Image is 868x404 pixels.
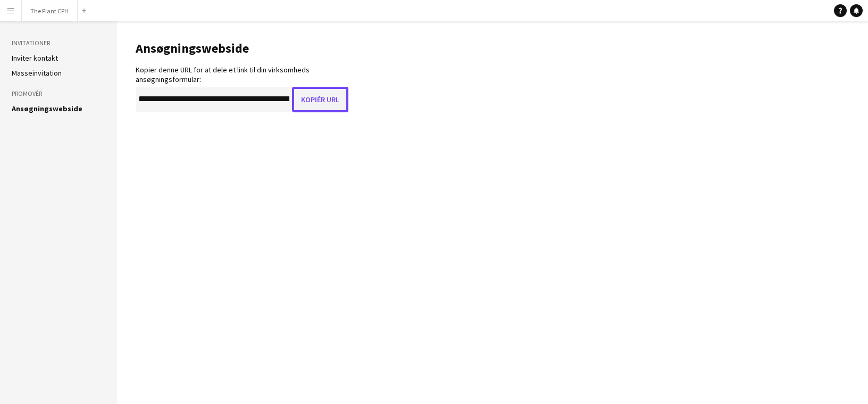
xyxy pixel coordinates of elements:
h3: Invitationer [12,38,105,48]
a: Inviter kontakt [12,53,58,63]
div: Kopier denne URL for at dele et link til din virksomheds ansøgningsformular: [136,65,348,84]
h3: Promovér [12,89,105,98]
button: Kopiér URL [292,87,348,112]
h1: Ansøgningswebside [136,40,348,56]
a: Ansøgningswebside [12,104,82,113]
button: The Plant CPH [22,1,78,21]
a: Masseinvitation [12,68,62,78]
